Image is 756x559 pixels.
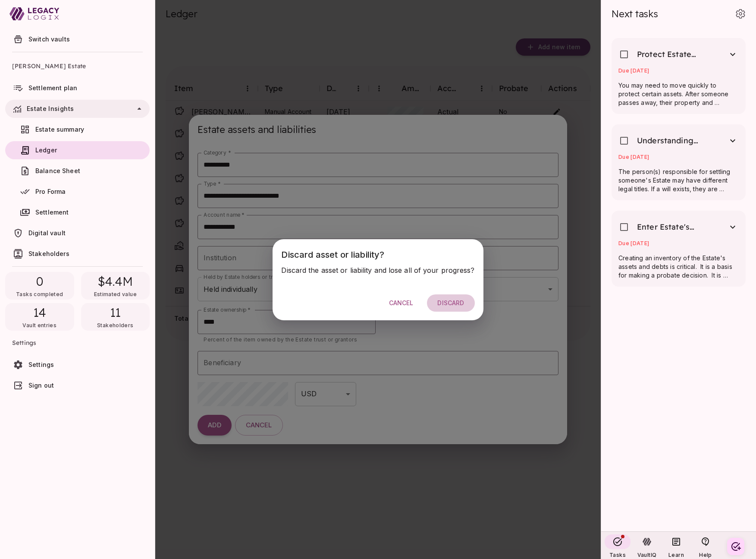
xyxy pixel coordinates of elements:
span: Tasks completed [16,291,63,297]
span: Balance Sheet [35,167,80,174]
span: 0 [36,274,43,289]
span: Cancel [389,299,414,307]
span: 14 [33,305,47,320]
span: Pro Forma [35,188,66,195]
span: Digital vault [28,229,66,237]
span: [PERSON_NAME] Estate [12,56,143,76]
span: Protect Estate Assets [637,49,701,60]
span: Next tasks [612,8,658,20]
span: Discard asset or liability? [281,249,384,260]
span: Settlement [35,208,69,216]
span: Switch vaults [28,35,70,43]
span: Learn [668,552,684,558]
span: Due [DATE] [618,240,649,246]
span: Stakeholders [28,250,69,257]
span: Due [DATE] [618,154,649,160]
button: Create your first task [727,538,744,555]
span: Tasks [609,552,626,558]
span: Settlement plan [28,84,77,92]
span: Estimated value [94,291,137,297]
span: Help [699,552,712,558]
span: Estate summary [35,126,84,133]
span: Estate Insights [27,105,74,112]
button: Cancel [379,294,424,312]
p: The person(s) responsible for settling someone's Estate may have different legal titles. If a wil... [618,167,739,193]
p: You may need to move quickly to protect certain assets. After someone passes away, their property... [618,81,739,107]
span: Stakeholders [97,322,133,328]
span: Understanding the role of Executor/Administrator/Trustee [637,136,701,146]
span: Settings [12,332,143,353]
button: Discard [427,294,474,312]
span: 11 [110,305,121,320]
span: Due [DATE] [618,67,649,74]
span: VaultIQ [637,552,656,558]
span: Settings [28,361,54,368]
span: Sign out [28,382,54,389]
p: Creating an inventory of the Estate's assets and debts is critical. It is a basis for making a pr... [618,254,739,280]
span: $4.4M [98,274,133,289]
span: Ledger [35,146,57,154]
span: Discard [437,299,464,307]
span: Enter Estate's Asset and Debts [637,222,701,232]
span: Vault entries [22,322,56,328]
span: Discard the asset or liability and lose all of your progress? [281,266,474,275]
